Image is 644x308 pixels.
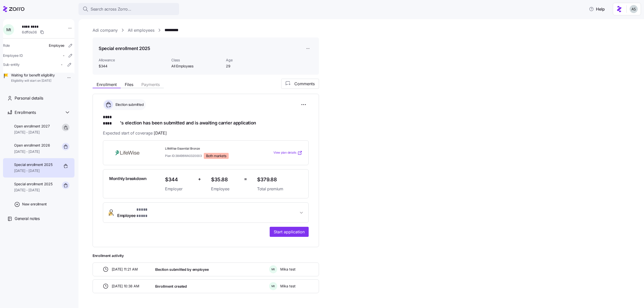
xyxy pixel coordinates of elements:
span: All Employees [171,64,222,69]
span: - [63,53,64,58]
span: Plan ID: 38498WA0320003 [165,154,202,158]
span: Employee ID [3,53,23,58]
span: [DATE] - [DATE] [14,188,53,193]
span: Enrollment [97,82,117,86]
span: Sub-entity [3,62,20,67]
img: c4d3a52e2a848ea5f7eb308790fba1e4 [630,5,638,13]
span: M t [271,268,275,271]
span: View plan details [273,150,296,155]
span: [DATE] - [DATE] [14,130,50,135]
span: M t [6,28,11,32]
h1: 's election has been submitted and is awaiting carrier application [103,114,309,126]
span: Election submitted by employee [155,267,209,272]
span: + [198,175,201,183]
span: Enrollment activity [93,253,319,258]
span: Role [3,43,10,48]
span: 6dffde36 [22,30,37,35]
span: Start application [274,229,305,235]
span: Search across Zorro... [91,6,131,12]
span: $344 [99,64,167,69]
span: [DATE] 10:38 AM [112,284,139,289]
a: All employees [128,27,154,33]
span: Enrollments [15,109,36,116]
span: $379.88 [257,175,302,184]
button: Comments [281,79,319,89]
span: Special enrollment 2025 [14,182,53,187]
span: General notes [15,215,40,222]
span: Files [125,82,133,86]
span: Personal details [15,95,43,101]
span: $35.88 [211,175,240,184]
span: Expected start of coverage [103,130,167,136]
span: Mika test [280,284,296,289]
span: Total premium [257,186,302,192]
span: LifeWise Essential Bronze [165,147,253,151]
span: Eligibility will start on [DATE] [11,79,55,83]
span: Class [171,58,222,63]
span: Employee [117,207,156,219]
span: M t [271,285,275,288]
span: Waiting for benefit eligibility [11,73,55,78]
span: Help [589,6,605,12]
span: Age [226,58,276,63]
span: New enrollment [22,202,47,207]
span: [DATE] - [DATE] [14,149,50,154]
span: Employer [165,186,194,192]
a: View plan details [273,150,302,155]
span: Both markets [206,154,226,158]
span: Open enrollment 2026 [14,143,50,148]
span: Special enrollment 2025 [14,162,53,167]
span: Employee [211,186,240,192]
span: Employee [49,43,64,48]
h1: Special enrollment 2025 [99,45,150,52]
span: Monthly breakdown [109,175,147,182]
span: 29 [226,64,276,69]
span: [DATE] - [DATE] [14,168,53,173]
span: Mika test [280,267,296,272]
span: Comments [294,81,315,87]
span: Enrollment created [155,284,187,289]
a: Adi company [93,27,118,33]
img: LifeWise Health Plan [109,147,145,159]
span: [DATE] [154,130,167,136]
span: Payments [141,82,160,86]
span: Open enrollment 2027 [14,124,50,129]
span: $344 [165,175,194,184]
span: = [244,175,247,183]
span: Election submitted [114,102,144,107]
span: Allowance [99,58,167,63]
button: Start application [270,227,309,237]
button: Search across Zorro... [78,3,179,15]
span: [DATE] 11:21 AM [112,267,138,272]
span: - [61,62,62,67]
button: Help [585,4,609,14]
